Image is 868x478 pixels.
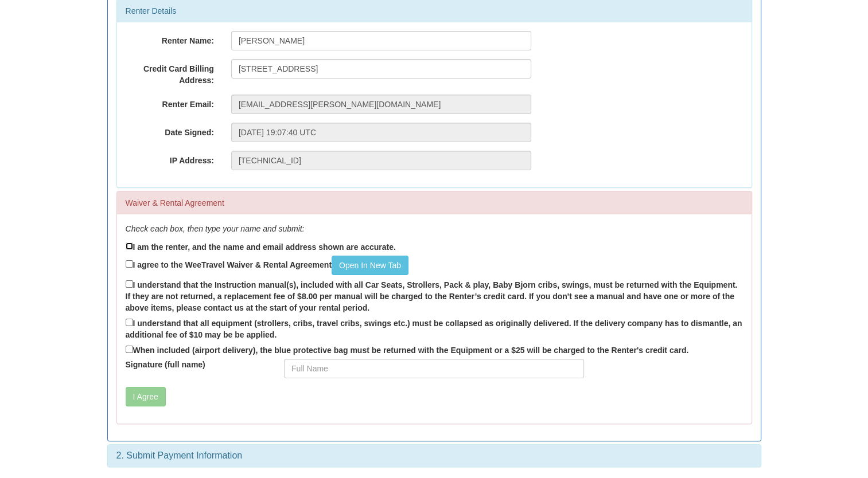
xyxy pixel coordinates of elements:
[117,59,223,86] label: Credit Card Billing Address:
[126,240,396,253] label: I am the renter, and the name and email address shown are accurate.
[126,280,133,288] input: I understand that the Instruction manual(s), included with all Car Seats, Strollers, Pack & play,...
[126,224,305,233] em: Check each box, then type your name and submit:
[117,95,223,110] label: Renter Email:
[126,346,133,353] input: When included (airport delivery), the blue protective bag must be returned with the Equipment or ...
[332,256,408,275] a: Open In New Tab
[126,387,166,406] button: I Agree
[126,316,743,340] label: I understand that all equipment (strollers, cribs, travel cribs, swings etc.) must be collapsed a...
[126,319,133,326] input: I understand that all equipment (strollers, cribs, travel cribs, swings etc.) must be collapsed a...
[116,450,752,461] h3: 2. Submit Payment Information
[126,242,133,250] input: I am the renter, and the name and email address shown are accurate.
[117,359,276,370] label: Signature (full name)
[284,359,584,378] input: Full Name
[126,343,689,356] label: When included (airport delivery), the blue protective bag must be returned with the Equipment or ...
[117,31,223,46] label: Renter Name:
[126,260,133,268] input: I agree to the WeeTravel Waiver & Rental AgreementOpen In New Tab
[117,151,223,166] label: IP Address:
[117,123,223,138] label: Date Signed:
[117,191,752,214] div: Waiver & Rental Agreement
[126,256,408,275] label: I agree to the WeeTravel Waiver & Rental Agreement
[126,278,743,314] label: I understand that the Instruction manual(s), included with all Car Seats, Strollers, Pack & play,...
